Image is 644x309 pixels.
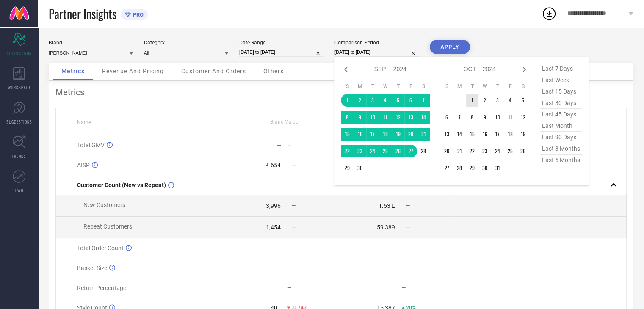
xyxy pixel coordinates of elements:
[341,145,354,157] td: Sun Sep 22 2024
[341,94,354,107] td: Sun Sep 01 2024
[404,83,417,90] th: Friday
[61,68,85,74] span: Metrics
[440,83,453,90] th: Sunday
[354,128,366,141] td: Mon Sep 16 2024
[377,224,395,231] div: 59,389
[366,128,379,141] td: Tue Sep 17 2024
[366,111,379,124] td: Tue Sep 10 2024
[466,94,478,107] td: Tue Oct 01 2024
[417,83,430,90] th: Saturday
[404,128,417,141] td: Fri Sep 20 2024
[417,145,430,157] td: Sat Sep 28 2024
[77,162,90,168] span: AISP
[287,142,340,148] div: —
[540,132,582,143] span: last 90 days
[491,128,504,141] td: Thu Oct 17 2024
[77,119,91,125] span: Name
[366,145,379,157] td: Tue Sep 24 2024
[440,128,453,141] td: Sun Oct 13 2024
[391,284,395,291] div: —
[404,111,417,124] td: Fri Sep 13 2024
[540,154,582,166] span: last 6 months
[406,224,410,230] span: —
[7,50,32,56] span: SCORECARDS
[491,83,504,90] th: Thursday
[379,202,395,209] div: 1.53 L
[334,40,419,46] div: Comparison Period
[453,111,466,124] td: Mon Oct 07 2024
[83,223,132,230] span: Repeat Customers
[287,285,340,291] div: —
[354,94,366,107] td: Mon Sep 02 2024
[540,63,582,74] span: last 7 days
[504,94,517,107] td: Fri Oct 04 2024
[49,40,133,46] div: Brand
[491,111,504,124] td: Thu Oct 10 2024
[392,94,404,107] td: Thu Sep 05 2024
[491,145,504,157] td: Thu Oct 24 2024
[402,265,455,271] div: —
[453,162,466,174] td: Mon Oct 28 2024
[540,86,582,97] span: last 15 days
[417,94,430,107] td: Sat Sep 07 2024
[453,145,466,157] td: Mon Oct 21 2024
[466,145,478,157] td: Tue Oct 22 2024
[504,145,517,157] td: Fri Oct 25 2024
[404,145,417,157] td: Fri Sep 27 2024
[341,83,354,90] th: Sunday
[406,203,410,209] span: —
[276,245,281,251] div: —
[504,111,517,124] td: Fri Oct 11 2024
[540,74,582,86] span: last week
[49,5,116,22] span: Partner Insights
[379,94,392,107] td: Wed Sep 04 2024
[276,284,281,291] div: —
[8,84,31,91] span: WORKSPACE
[402,285,455,291] div: —
[417,128,430,141] td: Sat Sep 21 2024
[392,128,404,141] td: Thu Sep 19 2024
[478,94,491,107] td: Wed Oct 02 2024
[491,94,504,107] td: Thu Oct 03 2024
[15,187,23,193] span: FWD
[263,68,284,74] span: Others
[354,111,366,124] td: Mon Sep 09 2024
[292,203,296,209] span: —
[504,128,517,141] td: Fri Oct 18 2024
[379,111,392,124] td: Wed Sep 11 2024
[292,162,296,168] span: —
[276,265,281,271] div: —
[266,202,281,209] div: 3,996
[466,111,478,124] td: Tue Oct 08 2024
[440,145,453,157] td: Sun Oct 20 2024
[391,265,395,271] div: —
[540,109,582,120] span: last 45 days
[270,119,298,125] span: Brand Value
[354,83,366,90] th: Monday
[102,68,164,74] span: Revenue And Pricing
[392,145,404,157] td: Thu Sep 26 2024
[517,83,529,90] th: Saturday
[6,119,32,125] span: SUGGESTIONS
[379,83,392,90] th: Wednesday
[292,224,296,230] span: —
[453,83,466,90] th: Monday
[239,48,324,57] input: Select date range
[402,245,455,251] div: —
[144,40,229,46] div: Category
[392,111,404,124] td: Thu Sep 12 2024
[77,265,107,271] span: Basket Size
[266,224,281,231] div: 1,454
[366,94,379,107] td: Tue Sep 03 2024
[517,94,529,107] td: Sat Oct 05 2024
[466,162,478,174] td: Tue Oct 29 2024
[366,83,379,90] th: Tuesday
[517,145,529,157] td: Sat Oct 26 2024
[540,120,582,132] span: last month
[287,245,340,251] div: —
[55,87,627,97] div: Metrics
[341,162,354,174] td: Sun Sep 29 2024
[354,162,366,174] td: Mon Sep 30 2024
[391,245,395,251] div: —
[379,145,392,157] td: Wed Sep 25 2024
